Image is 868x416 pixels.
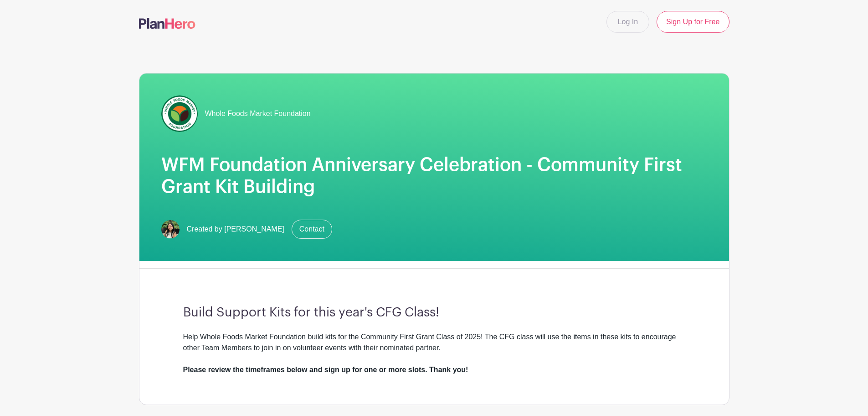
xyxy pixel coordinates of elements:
[657,11,729,33] a: Sign Up for Free
[187,224,284,235] span: Created by [PERSON_NAME]
[161,220,180,238] img: mireya.jpg
[292,220,332,239] a: Contact
[183,366,468,374] strong: Please review the timeframes below and sign up for one or more slots. Thank you!
[139,18,195,29] img: logo-507f7623f17ff9eddc593b1ce0a138ce2505c220e1c5a4e2b4648c50719b7d32.svg
[183,332,685,375] div: Help Whole Foods Market Foundation build kits for the Community First Grant Class of 2025! The CF...
[205,108,311,119] span: Whole Foods Market Foundation
[183,305,685,321] h3: Build Support Kits for this year's CFG Class!
[161,154,707,198] h1: WFM Foundation Anniversary Celebration - Community First Grant Kit Building
[161,95,198,132] img: wfmf_primary_badge_4c.png
[606,11,649,33] a: Log In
